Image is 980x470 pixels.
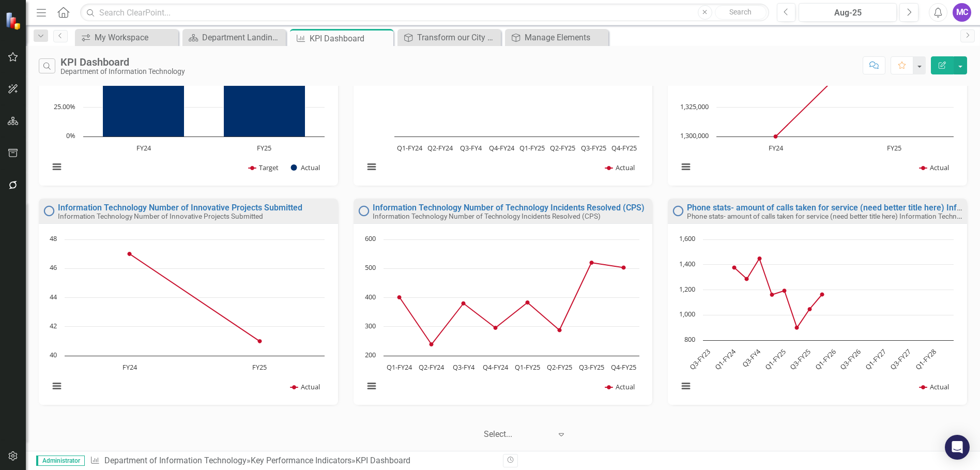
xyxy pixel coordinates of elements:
[58,212,263,220] small: Information Technology Number of Innovative Projects Submitted
[673,234,962,402] div: Chart. Highcharts interactive chart.
[66,131,75,140] text: 0%
[672,205,684,217] img: No Information
[44,15,330,183] svg: Interactive chart
[373,212,601,220] small: Information Technology Number of Technology Incidents Resolved (CPS)
[291,163,320,172] button: Show Actual
[673,234,959,402] svg: Interactive chart
[673,15,962,183] div: Chart. Highcharts interactive chart.
[820,293,824,297] path: Q4-FY25, 1,163. Actual.
[679,259,695,268] text: 1,400
[783,289,787,293] path: Q1-FY25, 1,193. Actual.
[258,339,262,343] path: FY25, 41. Actual.
[90,455,495,467] div: » »
[104,456,247,465] a: Department of Information Technology
[43,205,55,217] img: No Information
[525,31,606,44] div: Manage Elements
[668,199,967,405] div: Double-Click to Edit
[429,342,433,346] path: Q2-FY24, 239. Actual.
[769,143,784,153] text: FY24
[60,68,185,75] div: Department of Information Technology
[397,143,423,153] text: Q1-FY24
[788,347,813,371] text: Q3-FY25
[679,160,693,174] button: View chart menu, Chart
[202,31,283,44] div: Department Landing Page
[493,326,497,330] path: Q4-FY24, 296. Actual.
[460,143,482,153] text: Q3-FY4
[39,199,338,405] div: Double-Click to Edit
[489,143,515,153] text: Q4-FY24
[580,143,606,153] text: Q3-FY25
[44,15,333,183] div: Chart. Highcharts interactive chart.
[515,362,540,372] text: Q1-FY25
[508,31,606,44] a: Manage Elements
[50,379,64,393] button: View chart menu, Chart
[679,284,695,294] text: 1,200
[802,7,893,19] div: Aug-25
[50,292,57,301] text: 44
[128,252,132,256] path: FY24, 47. Actual.
[758,256,762,261] path: Q3-FY4, 1,448. Actual.
[621,266,625,270] path: Q4-FY25, 503. Actual.
[605,382,635,391] button: Show Actual
[373,203,645,213] a: Information Technology Number of Technology Incidents Resolved (CPS)
[483,362,509,372] text: Q4-FY24
[365,350,376,359] text: 200
[249,163,279,172] button: Show Target
[808,307,812,311] path: Q3-FY25, 1,046. Actual.
[252,362,267,372] text: FY25
[387,362,412,372] text: Q1-FY24
[679,309,695,319] text: 1,000
[78,31,176,44] a: My Workspace
[770,293,774,297] path: Q4-FY24, 1,161. Actual.
[680,131,709,140] text: 1,300,000
[310,32,391,45] div: KPI Dashboard
[461,301,465,306] path: Q3-FY4, 380. Actual.
[953,3,971,22] button: MC
[913,347,938,371] text: Q1-FY28
[525,300,529,305] path: Q1-FY25, 383. Actual.
[50,234,57,243] text: 48
[519,143,545,153] text: Q1-FY25
[611,143,637,153] text: Q4-FY25
[359,15,645,183] svg: Interactive chart
[80,4,769,22] input: Search ClearPoint...
[427,143,453,153] text: Q2-FY24
[136,143,151,153] text: FY24
[889,347,913,371] text: Q3-FY27
[863,347,887,371] text: Q1-FY27
[356,456,410,465] div: KPI Dashboard
[680,102,709,111] text: 1,325,000
[763,347,787,371] text: Q1-FY25
[364,379,379,393] button: View chart menu, Chart
[578,362,604,372] text: Q3-FY25
[715,5,767,20] button: Search
[732,266,737,270] path: Q1-FY24, 1,376. Actual.
[813,347,837,371] text: Q1-FY26
[5,12,23,30] img: ClearPoint Strategy
[679,234,695,243] text: 1,600
[50,350,57,359] text: 40
[50,160,64,174] button: View chart menu, Chart
[58,203,302,213] a: Information Technology Number of Innovative Projects Submitted
[419,362,445,372] text: Q2-FY24
[774,134,778,139] path: FY24, 1,300,000. Actual.
[729,8,752,16] span: Search
[251,456,351,465] a: Key Performance Indicators
[54,102,75,111] text: 25.00%
[44,234,330,402] svg: Interactive chart
[359,15,648,183] div: Chart. Highcharts interactive chart.
[741,347,763,369] text: Q3-FY4
[36,456,85,466] span: Administrator
[589,261,593,265] path: Q3-FY25, 520. Actual.
[257,143,271,153] text: FY25
[605,163,635,172] button: Show Actual
[365,321,376,330] text: 300
[557,328,561,332] path: Q2-FY25, 288. Actual.
[920,382,949,391] button: Show Actual
[679,379,693,393] button: View chart menu, Chart
[359,234,645,402] svg: Interactive chart
[795,326,799,330] path: Q2-FY25, 899. Actual.
[290,382,320,391] button: Show Actual
[838,347,863,371] text: Q3-FY26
